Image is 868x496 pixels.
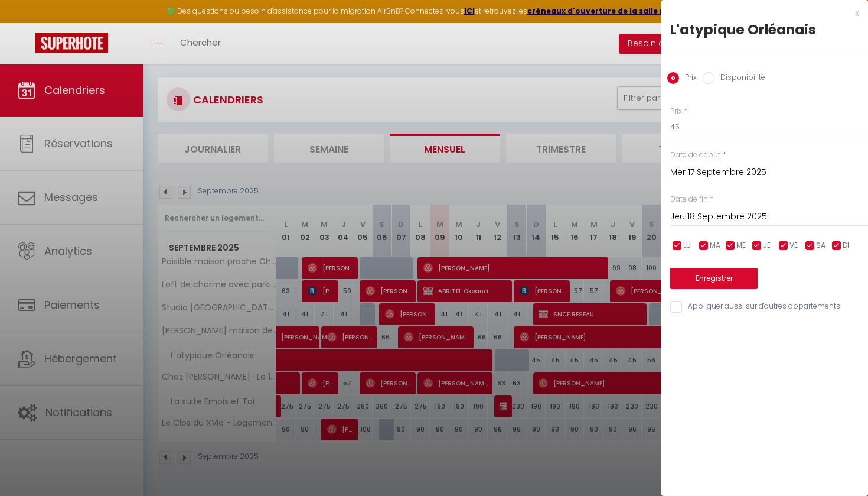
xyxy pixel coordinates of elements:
[816,240,825,251] span: SA
[670,150,720,161] label: Date de début
[710,240,720,251] span: MA
[670,268,758,289] button: Enregistrer
[683,240,691,251] span: LU
[763,240,771,251] span: JE
[670,194,708,205] label: Date de fin
[714,72,765,85] label: Disponibilité
[661,6,859,20] div: x
[736,240,746,251] span: ME
[670,106,682,117] label: Prix
[670,20,859,39] div: L'atypique Orléanais
[843,240,849,251] span: DI
[9,5,45,40] button: Ouvrir le widget de chat LiveChat
[789,240,798,251] span: VE
[679,72,697,85] label: Prix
